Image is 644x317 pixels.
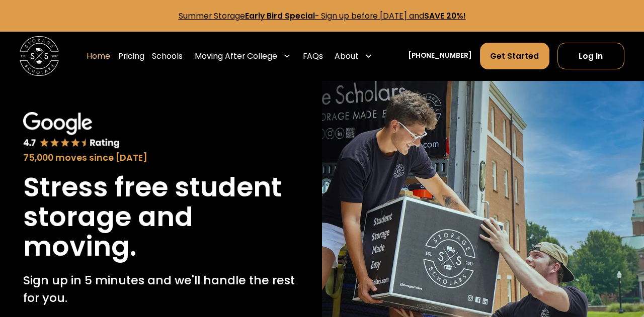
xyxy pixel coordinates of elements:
[23,271,299,307] p: Sign up in 5 minutes and we'll handle the rest for you.
[424,11,466,21] strong: SAVE 20%!
[20,36,59,75] img: Storage Scholars main logo
[87,42,110,70] a: Home
[152,42,183,70] a: Schools
[335,50,359,62] div: About
[195,50,277,62] div: Moving After College
[303,42,323,70] a: FAQs
[23,112,120,149] img: Google 4.7 star rating
[557,43,624,69] a: Log In
[408,51,472,61] a: [PHONE_NUMBER]
[245,11,315,21] strong: Early Bird Special
[23,151,299,164] div: 75,000 moves since [DATE]
[480,43,549,69] a: Get Started
[118,42,144,70] a: Pricing
[179,11,466,21] a: Summer StorageEarly Bird Special- Sign up before [DATE] andSAVE 20%!
[23,172,299,262] h1: Stress free student storage and moving.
